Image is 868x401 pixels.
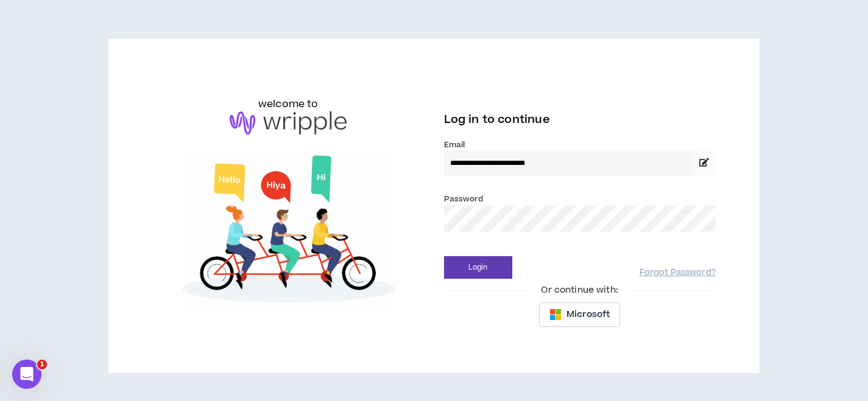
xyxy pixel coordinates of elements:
[258,97,319,111] h6: welcome to
[444,256,512,279] button: Login
[12,360,41,389] iframe: Intercom live chat
[230,111,347,134] img: logo-brand.png
[444,139,716,150] label: Email
[444,112,550,127] span: Log in to continue
[152,147,424,315] img: Welcome to Wripple
[539,302,620,327] button: Microsoft
[640,267,716,279] a: Forgot Password?
[37,360,47,369] span: 1
[532,284,626,297] span: Or continue with:
[444,194,484,204] label: Password
[566,308,610,321] span: Microsoft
